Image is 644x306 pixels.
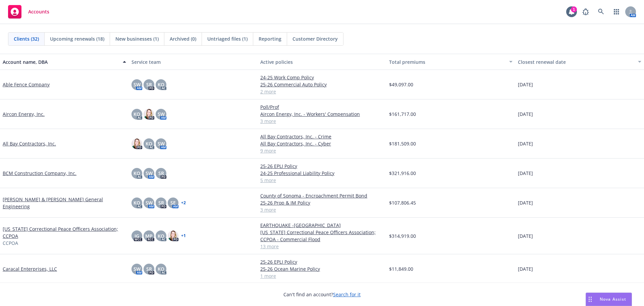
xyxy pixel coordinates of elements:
span: $49,097.00 [389,81,413,88]
span: [DATE] [518,232,533,239]
span: [DATE] [518,170,533,177]
span: $314,919.00 [389,232,416,239]
span: SW [133,81,141,88]
a: Accounts [5,2,52,21]
span: SW [146,170,153,177]
div: 1 [571,6,577,12]
a: 3 more [260,206,384,213]
div: Drag to move [586,293,594,306]
span: SR [158,170,164,177]
button: Nova Assist [586,293,632,306]
a: [US_STATE] Correctional Peace Officers Association; CCPOA [3,225,126,239]
span: KO [133,199,140,206]
img: photo [131,138,142,149]
a: 1 more [260,272,384,279]
a: [US_STATE] Correctional Peace Officers Association; CCPOA - Commercial Flood [260,229,384,243]
span: Clients (32) [14,35,39,42]
a: BCM Construction Company, Inc. [3,170,76,177]
button: Active policies [258,54,386,70]
span: SR [146,81,152,88]
div: Active policies [260,58,384,65]
a: Aircon Energy, Inc. [3,111,45,118]
span: [DATE] [518,111,533,118]
a: All Bay Contractors, Inc. - Cyber [260,140,384,147]
span: Accounts [28,9,49,14]
span: KO [158,265,164,272]
span: [DATE] [518,265,533,272]
span: [DATE] [518,199,533,206]
span: Untriaged files (1) [207,35,248,42]
span: Reporting [259,35,281,42]
span: [DATE] [518,140,533,147]
span: SW [133,265,141,272]
span: SR [146,265,152,272]
a: 24-25 Work Comp Policy [260,74,384,81]
span: Nova Assist [600,296,626,302]
a: 25-26 EPLI Policy [260,258,384,265]
span: Archived (0) [170,35,196,42]
a: 13 more [260,243,384,250]
span: KO [133,170,140,177]
span: MP [145,232,153,239]
a: 25-26 Prop & IM Policy [260,199,384,206]
a: County of Sonoma - Encroachment Permit Bond [260,192,384,199]
a: All Bay Contractors, Inc. - Crime [260,133,384,140]
a: 24-25 Professional Liability Policy [260,170,384,177]
a: All Bay Contractors, Inc. [3,140,56,147]
div: Service team [131,58,255,65]
a: Search [594,5,608,18]
a: Switch app [610,5,623,18]
span: KO [158,232,164,239]
a: 3 more [260,118,384,125]
span: SE [170,199,176,206]
span: $11,849.00 [389,265,413,272]
span: [DATE] [518,81,533,88]
span: Can't find an account? [283,291,361,298]
a: Poll/Prof [260,103,384,111]
span: $321,916.00 [389,170,416,177]
span: JG [135,232,139,239]
span: KO [158,81,164,88]
span: KO [133,111,140,118]
span: Upcoming renewals (18) [50,35,104,42]
a: 25-26 Commercial Auto Policy [260,81,384,88]
div: Account name, DBA [3,58,119,65]
a: Search for it [333,291,361,298]
span: SW [146,199,153,206]
a: 5 more [260,177,384,184]
span: $161,717.00 [389,111,416,118]
span: New businesses (1) [115,35,159,42]
a: EARTHQUAKE -[GEOGRAPHIC_DATA] [260,222,384,229]
a: Caracal Enterprises, LLC [3,265,57,272]
a: + 1 [181,234,186,238]
span: CCPOA [3,239,18,247]
img: photo [144,109,154,120]
div: Total premiums [389,58,505,65]
span: KO [146,140,152,147]
div: Closest renewal date [518,58,634,65]
a: [PERSON_NAME] & [PERSON_NAME] General Engineering [3,196,126,210]
a: 2 more [260,88,384,95]
a: Able Fence Company [3,81,50,88]
img: photo [168,230,178,241]
button: Total premiums [386,54,515,70]
a: Aircon Energy, Inc. - Workers' Compensation [260,111,384,118]
a: 9 more [260,147,384,154]
a: Report a Bug [579,5,592,18]
span: SW [158,140,165,147]
span: Customer Directory [292,35,338,42]
span: SW [158,111,165,118]
button: Service team [129,54,258,70]
a: 25-26 Ocean Marine Policy [260,265,384,272]
span: $181,509.00 [389,140,416,147]
span: $107,806.45 [389,199,416,206]
a: + 2 [181,201,186,205]
button: Closest renewal date [515,54,644,70]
